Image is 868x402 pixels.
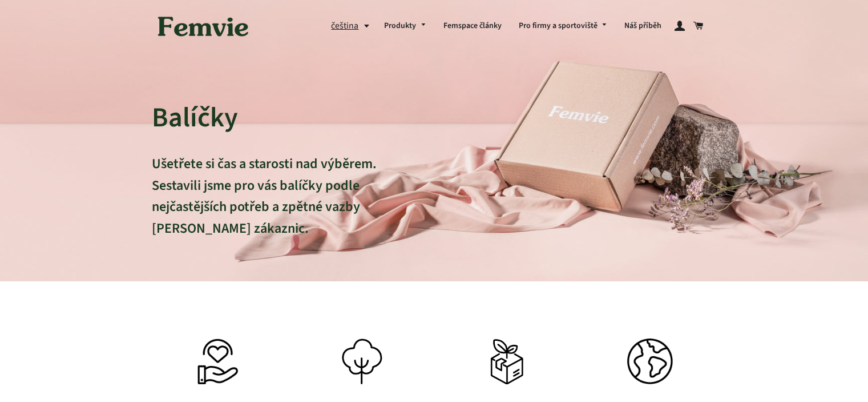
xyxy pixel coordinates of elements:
a: Femspace články [435,11,510,41]
h2: Balíčky [152,101,406,135]
a: Pro firmy a sportoviště [510,11,616,41]
button: čeština [331,18,376,34]
a: Náš příběh [616,11,670,41]
a: Produkty [376,11,435,41]
img: Femvie [152,9,255,44]
p: Ušetřete si čas a starosti nad výběrem. Sestavili jsme pro vás balíčky podle nejčastějších potřeb... [152,153,406,261]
